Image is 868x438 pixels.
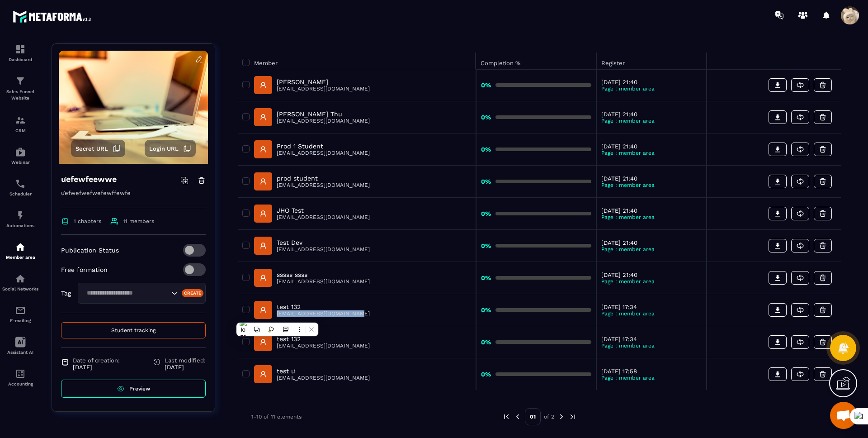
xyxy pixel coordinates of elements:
[481,306,491,314] strong: 0%
[601,310,701,317] p: Page : member area
[61,266,108,273] p: Free formation
[2,286,38,291] p: Social Networks
[254,333,370,351] a: test 132[EMAIL_ADDRESS][DOMAIN_NAME]
[481,274,491,281] strong: 0%
[2,330,38,362] a: Assistant AI
[514,413,522,421] img: prev
[254,172,370,190] a: prod student[EMAIL_ADDRESS][DOMAIN_NAME]
[481,371,491,378] strong: 0%
[254,140,370,158] a: Prod 1 Student[EMAIL_ADDRESS][DOMAIN_NAME]
[277,271,370,278] p: sssss ssss
[277,310,370,317] p: [EMAIL_ADDRESS][DOMAIN_NAME]
[601,239,701,246] p: [DATE] 21:40
[601,368,701,375] p: [DATE] 17:58
[569,413,577,421] img: next
[2,140,38,171] a: automationsautomationsWebinar
[277,246,370,252] p: [EMAIL_ADDRESS][DOMAIN_NAME]
[601,207,701,214] p: [DATE] 21:40
[601,343,701,349] p: Page : member area
[601,278,701,285] p: Page : member area
[84,288,169,298] input: Search for option
[78,283,206,304] div: Search for option
[476,52,597,69] th: Completion %
[2,160,38,165] p: Webinar
[277,150,370,156] p: [EMAIL_ADDRESS][DOMAIN_NAME]
[165,357,206,364] span: Last modified:
[557,413,566,421] img: next
[61,188,206,208] p: ưefwefwefwefewffewfe
[277,214,370,220] p: [EMAIL_ADDRESS][DOMAIN_NAME]
[277,175,370,182] p: prod student
[601,304,701,310] p: [DATE] 17:34
[15,273,26,284] img: social-network
[596,52,706,69] th: Register
[2,37,38,69] a: formationformationDashboard
[2,362,38,393] a: accountantaccountantAccounting
[481,146,491,153] strong: 0%
[2,298,38,330] a: emailemailE-mailing
[61,247,119,254] p: Publication Status
[277,78,370,86] p: [PERSON_NAME]
[2,108,38,140] a: formationformationCRM
[61,380,206,398] a: Preview
[254,237,370,255] a: Test Dev[EMAIL_ADDRESS][DOMAIN_NAME]
[601,175,701,182] p: [DATE] 21:40
[277,375,370,381] p: [EMAIL_ADDRESS][DOMAIN_NAME]
[277,118,370,124] p: [EMAIL_ADDRESS][DOMAIN_NAME]
[830,402,857,429] div: Mở cuộc trò chuyện
[15,115,26,126] img: formation
[481,242,491,249] strong: 0%
[15,368,26,379] img: accountant
[277,207,370,214] p: JHO Test
[601,246,701,252] p: Page : member area
[481,114,491,121] strong: 0%
[525,408,541,425] p: 01
[254,76,370,94] a: [PERSON_NAME][EMAIL_ADDRESS][DOMAIN_NAME]
[502,413,510,421] img: prev
[165,364,206,371] p: [DATE]
[13,8,94,25] img: logo
[254,301,370,319] a: test 132[EMAIL_ADDRESS][DOMAIN_NAME]
[111,327,156,333] span: Student tracking
[15,178,26,189] img: scheduler
[601,118,701,124] p: Page : member area
[2,89,38,101] p: Sales Funnel Website
[481,338,491,346] strong: 0%
[277,335,370,343] p: test 132
[2,203,38,235] a: automationsautomationsAutomations
[601,271,701,278] p: [DATE] 21:40
[2,57,38,62] p: Dashboard
[254,365,370,383] a: test ư[EMAIL_ADDRESS][DOMAIN_NAME]
[71,140,125,157] button: Secret URL
[601,143,701,150] p: [DATE] 21:40
[61,322,206,338] button: Student tracking
[59,51,208,164] img: background
[277,343,370,349] p: [EMAIL_ADDRESS][DOMAIN_NAME]
[123,218,154,224] span: 11 members
[277,303,370,310] p: test 132
[74,218,101,224] span: 1 chapters
[277,182,370,188] p: [EMAIL_ADDRESS][DOMAIN_NAME]
[2,128,38,133] p: CRM
[254,269,370,287] a: sssss ssss[EMAIL_ADDRESS][DOMAIN_NAME]
[2,69,38,108] a: formationformationSales Funnel Website
[15,305,26,316] img: email
[2,255,38,260] p: Member area
[277,239,370,246] p: Test Dev
[61,173,117,186] h4: ưefewfeewwe
[601,150,701,156] p: Page : member area
[544,413,554,420] p: of 2
[15,44,26,55] img: formation
[73,364,120,371] p: [DATE]
[601,375,701,381] p: Page : member area
[145,140,196,157] button: Login URL
[15,76,26,86] img: formation
[2,350,38,355] p: Assistant AI
[601,182,701,188] p: Page : member area
[129,386,150,392] span: Preview
[254,108,370,126] a: [PERSON_NAME] Thu[EMAIL_ADDRESS][DOMAIN_NAME]
[75,145,108,152] span: Secret URL
[277,110,370,118] p: [PERSON_NAME] Thu
[601,79,701,86] p: [DATE] 21:40
[2,235,38,267] a: automationsautomationsMember area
